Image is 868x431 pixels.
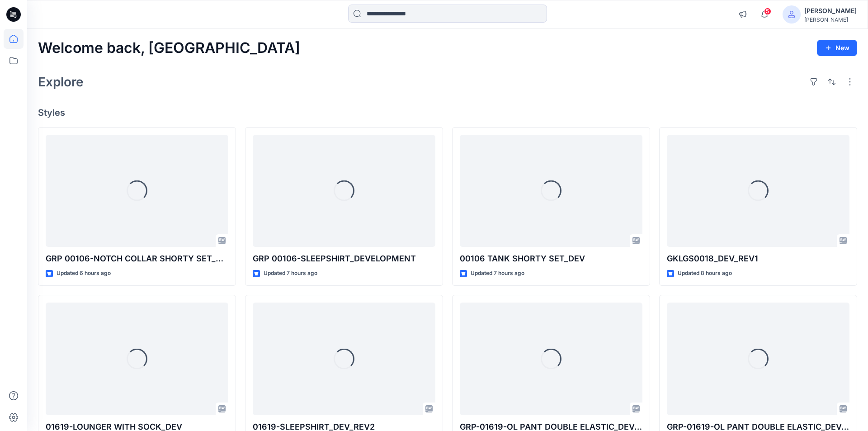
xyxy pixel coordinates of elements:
[264,269,317,278] p: Updated 7 hours ago
[46,252,228,265] p: GRP 00106-NOTCH COLLAR SHORTY SET_DEVELOPMENT
[38,75,84,89] h2: Explore
[38,40,300,57] h2: Welcome back, [GEOGRAPHIC_DATA]
[471,269,524,278] p: Updated 7 hours ago
[460,252,642,265] p: 00106 TANK SHORTY SET_DEV
[817,40,857,56] button: New
[804,16,857,23] div: [PERSON_NAME]
[764,8,771,15] span: 5
[788,11,795,18] svg: avatar
[57,269,111,278] p: Updated 6 hours ago
[38,107,857,118] h4: Styles
[667,252,849,265] p: GKLGS0018_DEV_REV1
[253,252,435,265] p: GRP 00106-SLEEPSHIRT_DEVELOPMENT
[804,5,857,16] div: [PERSON_NAME]
[678,269,732,278] p: Updated 8 hours ago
